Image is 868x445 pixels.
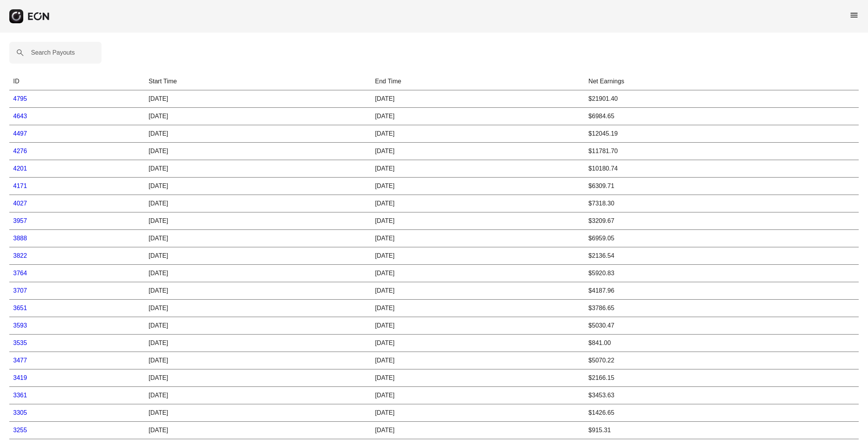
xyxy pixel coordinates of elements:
a: 4201 [13,165,27,172]
td: $11781.70 [585,143,859,160]
td: [DATE] [371,282,585,300]
td: [DATE] [371,247,585,265]
a: 3305 [13,409,27,416]
td: [DATE] [371,195,585,212]
td: [DATE] [145,230,371,247]
td: [DATE] [145,369,371,387]
td: [DATE] [371,300,585,317]
td: [DATE] [371,125,585,143]
td: [DATE] [145,195,371,212]
td: [DATE] [371,387,585,404]
td: [DATE] [145,247,371,265]
td: [DATE] [145,422,371,439]
a: 3707 [13,287,27,294]
td: $2136.54 [585,247,859,265]
td: [DATE] [145,212,371,230]
td: [DATE] [371,212,585,230]
span: menu [849,10,859,20]
a: 3888 [13,235,27,241]
label: Search Payouts [31,48,75,57]
td: [DATE] [145,404,371,422]
td: $21901.40 [585,90,859,108]
td: [DATE] [371,265,585,282]
a: 3255 [13,427,27,433]
a: 3957 [13,217,27,224]
td: $4187.96 [585,282,859,300]
td: [DATE] [145,335,371,352]
a: 3361 [13,392,27,398]
td: $6309.71 [585,178,859,195]
td: $5030.47 [585,317,859,335]
td: [DATE] [145,265,371,282]
a: 3764 [13,270,27,276]
th: Net Earnings [585,73,859,90]
td: $6959.05 [585,230,859,247]
td: [DATE] [371,335,585,352]
th: Start Time [145,73,371,90]
td: $1426.65 [585,404,859,422]
td: [DATE] [371,369,585,387]
td: [DATE] [145,300,371,317]
td: $6984.65 [585,108,859,125]
a: 4171 [13,183,27,189]
a: 4276 [13,148,27,154]
a: 3419 [13,374,27,381]
td: [DATE] [371,90,585,108]
td: [DATE] [371,178,585,195]
th: End Time [371,73,585,90]
a: 4497 [13,130,27,137]
td: [DATE] [371,143,585,160]
td: [DATE] [145,317,371,335]
td: $5920.83 [585,265,859,282]
td: [DATE] [145,125,371,143]
a: 3477 [13,357,27,364]
td: [DATE] [371,108,585,125]
a: 4643 [13,113,27,119]
td: $5070.22 [585,352,859,369]
a: 3822 [13,252,27,259]
a: 4027 [13,200,27,207]
td: $10180.74 [585,160,859,178]
td: [DATE] [145,160,371,178]
td: [DATE] [371,317,585,335]
td: $12045.19 [585,125,859,143]
th: ID [9,73,145,90]
td: [DATE] [145,143,371,160]
a: 3651 [13,305,27,311]
td: [DATE] [371,422,585,439]
td: $3453.63 [585,387,859,404]
td: [DATE] [145,178,371,195]
td: [DATE] [145,352,371,369]
td: [DATE] [371,160,585,178]
td: [DATE] [371,404,585,422]
td: [DATE] [145,387,371,404]
td: [DATE] [145,90,371,108]
td: $915.31 [585,422,859,439]
td: [DATE] [371,230,585,247]
td: $3786.65 [585,300,859,317]
td: [DATE] [371,352,585,369]
td: $2166.15 [585,369,859,387]
a: 4795 [13,95,27,102]
a: 3535 [13,340,27,346]
td: [DATE] [145,282,371,300]
td: $7318.30 [585,195,859,212]
td: $841.00 [585,335,859,352]
td: $3209.67 [585,212,859,230]
a: 3593 [13,322,27,329]
td: [DATE] [145,108,371,125]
